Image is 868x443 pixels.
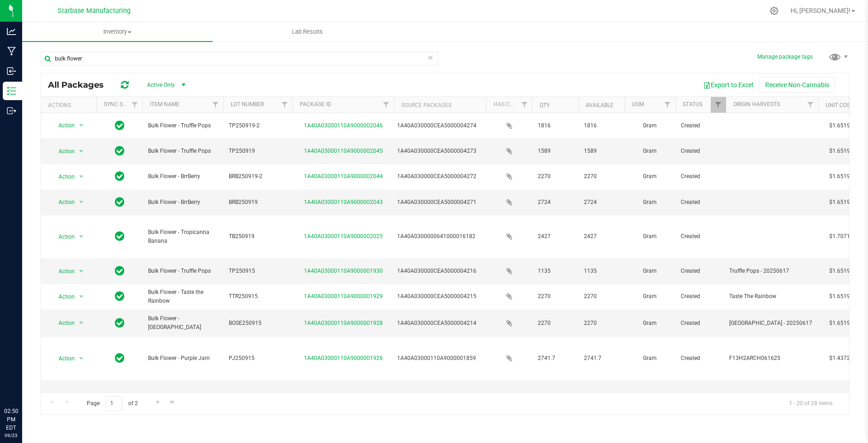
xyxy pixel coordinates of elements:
[300,101,331,108] a: Package ID
[397,267,483,275] div: Value 1: 1A40A030000CEA5000004216
[304,173,383,180] a: 1A40A03000110A9000002044
[50,265,75,278] span: Action
[538,267,573,275] span: 1135
[681,198,720,207] span: Created
[166,396,179,409] a: Go to the last page
[538,319,573,328] span: 2270
[229,121,287,130] span: TP250919-2
[397,121,483,130] div: Value 1: 1A40A030000CEA5000004274
[681,319,720,328] span: Created
[584,198,619,207] span: 2724
[148,288,218,305] span: Bulk Flower - Taste the Rainbow
[76,230,87,243] span: select
[379,97,394,113] a: Filter
[729,319,815,328] div: Value 1: Boca Seca - 20250617
[148,267,218,275] span: Bulk Flower - Truffle Pops
[818,164,864,190] td: $1.65198
[733,101,780,108] a: Origin Harvests
[50,145,75,158] span: Action
[630,292,670,301] span: Gram
[818,284,864,310] td: $1.65198
[229,267,287,275] span: TP250915
[818,190,864,215] td: $1.65198
[729,292,815,301] div: Value 1: Taste The Rainbow
[50,352,75,365] span: Action
[229,147,287,156] span: TP250919
[115,317,125,329] span: In Sync
[148,314,218,332] span: Bulk Flower - [GEOGRAPHIC_DATA]
[41,52,438,66] input: Search Package ID, Item Name, SKU, Lot or Part Number...
[681,121,720,130] span: Created
[697,77,759,93] button: Export to Excel
[76,317,87,329] span: select
[630,121,670,130] span: Gram
[759,77,835,93] button: Receive Non-Cannabis
[304,268,383,274] a: 1A40A03000110A9000001930
[115,119,125,132] span: In Sync
[151,396,165,409] a: Go to the next page
[397,147,483,156] div: Value 1: 1A40A030000CEA5000004273
[229,232,287,241] span: TB250919
[630,198,670,207] span: Gram
[150,101,179,108] a: Item Name
[683,101,702,108] a: Status
[22,22,213,42] a: Inventory
[7,86,16,96] inline-svg: Inventory
[7,27,16,36] inline-svg: Analytics
[50,196,75,209] span: Action
[27,368,38,379] iframe: Resource center unread badge
[486,97,532,113] th: Has COA
[304,355,383,361] a: 1A40A03000110A9000001926
[115,144,125,157] span: In Sync
[584,172,619,181] span: 2270
[729,354,815,363] div: Value 1: F13H2ARCH061625
[50,230,75,243] span: Action
[630,172,670,181] span: Gram
[79,396,145,411] span: Page of 2
[681,354,720,363] span: Created
[397,319,483,328] div: Value 1: 1A40A030000CEA5000004214
[538,121,573,130] span: 1816
[394,97,486,113] th: Source Packages
[304,122,383,129] a: 1A40A03000110A9000002046
[208,97,223,113] a: Filter
[76,119,87,132] span: select
[584,121,619,130] span: 1816
[213,22,403,42] a: Lab Results
[782,396,840,410] span: 1 - 20 of 28 items
[229,172,287,181] span: BRB250919-2
[7,47,16,56] inline-svg: Manufacturing
[584,292,619,301] span: 2270
[397,198,483,207] div: Value 1: 1A40A030000CEA5000004271
[127,97,143,113] a: Filter
[50,290,75,303] span: Action
[22,28,213,36] span: Inventory
[818,380,864,424] td: $1.90725
[9,369,37,397] iframe: Resource center
[630,319,670,328] span: Gram
[48,102,93,108] div: Actions
[584,319,619,328] span: 2270
[7,66,16,76] inline-svg: Inbound
[630,267,670,275] span: Gram
[586,102,613,108] a: Available
[681,172,720,181] span: Created
[397,292,483,301] div: Value 1: 1A40A030000CEA5000004215
[397,172,483,181] div: Value 1: 1A40A030000CEA5000004272
[231,101,264,108] a: Lot Number
[229,319,287,328] span: BOSE250915
[768,6,780,15] div: Manage settings
[50,317,75,329] span: Action
[632,101,644,108] a: UOM
[729,267,815,275] div: Value 1: Truffle Pops - 20250617
[148,172,218,181] span: Bulk Flower - BrrBerry
[229,198,287,207] span: BRB250919
[76,170,87,183] span: select
[106,396,122,411] input: 1
[757,53,813,61] button: Manage package tags
[818,337,864,381] td: $1.43720
[538,232,573,241] span: 2427
[818,216,864,259] td: $1.70711
[711,97,726,113] a: Filter
[826,102,853,108] a: Unit Cost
